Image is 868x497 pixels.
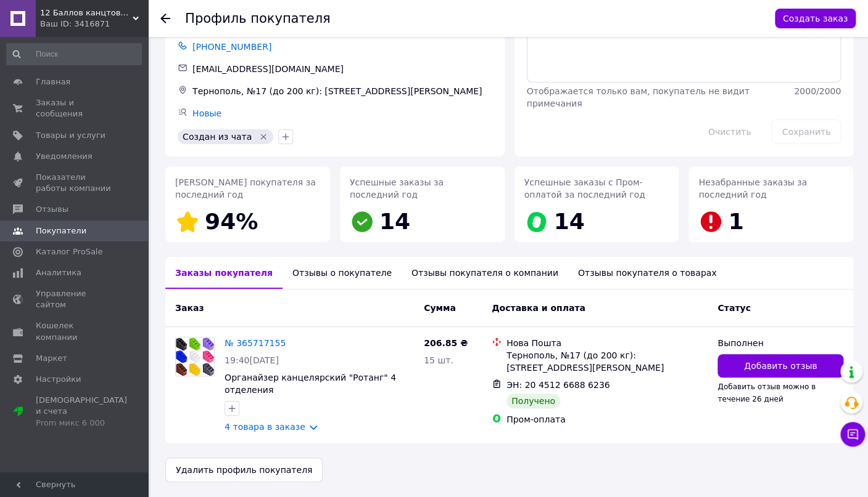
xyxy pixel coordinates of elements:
[506,413,708,426] div: Пром-оплата
[36,130,105,141] span: Товары и услуги
[36,97,114,119] span: Заказы и сообщения
[175,337,215,376] a: Фото товару
[36,353,67,364] span: Маркет
[258,132,268,142] svg: Удалить метку
[506,349,708,374] div: Тернополь, №17 (до 200 кг): [STREET_ADDRESS][PERSON_NAME]
[165,257,283,289] div: Заказы покупателя
[175,177,316,200] span: [PERSON_NAME] покупателя за последний год
[424,355,453,365] span: 15 шт.
[36,246,102,257] span: Каталог ProSale
[36,151,92,162] span: Уведомления
[554,209,585,234] span: 14
[350,177,444,200] span: Успешные заказы за последний год
[840,422,865,446] button: Чат с покупателем
[36,76,70,87] span: Главная
[568,257,727,289] div: Отзывы покупателя о товарах
[506,337,708,349] div: Нова Пошта
[36,172,114,194] span: Показатели работы компании
[185,11,331,26] h1: Профиль покупателя
[192,108,221,118] a: Новые
[176,337,214,376] img: Фото товару
[40,18,148,30] div: Ваш ID: 3416871
[225,373,396,395] a: Органайзер канцелярский "Ротанг" 4 отделения
[36,225,86,236] span: Покупатели
[6,43,142,65] input: Поиск
[717,303,750,313] span: Статус
[527,86,750,108] span: Отображается только вам, покупатель не видит примечания
[192,42,271,52] span: [PHONE_NUMBER]
[424,303,456,313] span: Сумма
[506,380,610,390] span: ЭН: 20 4512 6688 6236
[225,422,305,432] a: 4 товара в заказе
[205,209,258,234] span: 94%
[165,458,323,482] button: Удалить профиль покупателя
[744,360,817,372] span: Добавить отзыв
[794,86,841,96] span: 2000 / 2000
[728,209,743,234] span: 1
[36,418,127,429] div: Prom микс 6 000
[717,354,843,378] button: Добавить отзыв
[717,337,843,349] div: Выполнен
[506,394,560,408] div: Получено
[225,355,279,365] span: 19:40[DATE]
[183,132,252,142] span: Создан из чата
[524,177,645,200] span: Успешные заказы с Пром-оплатой за последний год
[379,209,410,234] span: 14
[36,288,114,310] span: Управление сайтом
[36,320,114,342] span: Кошелек компании
[192,64,344,74] span: [EMAIL_ADDRESS][DOMAIN_NAME]
[402,257,568,289] div: Отзывы покупателя о компании
[36,267,81,278] span: Аналитика
[424,338,468,348] span: 206.85 ₴
[160,12,170,25] div: Вернуться назад
[717,382,816,403] span: Добавить отзыв можно в течение 26 дней
[36,395,127,429] span: [DEMOGRAPHIC_DATA] и счета
[175,303,204,313] span: Заказ
[492,303,585,313] span: Доставка и оплата
[698,177,807,200] span: Незабранные заказы за последний год
[775,9,856,28] button: Создать заказ
[36,374,81,385] span: Настройки
[40,7,133,18] span: 12 Баллов канцтовары оптом и в розницу
[225,338,286,348] a: № 365717155
[36,204,68,215] span: Отзывы
[283,257,402,289] div: Отзывы о покупателе
[190,83,495,100] div: Тернополь, №17 (до 200 кг): [STREET_ADDRESS][PERSON_NAME]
